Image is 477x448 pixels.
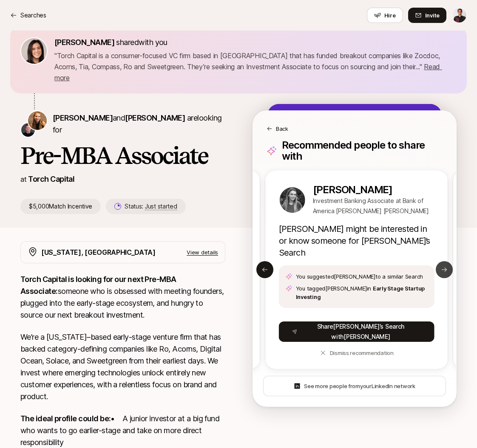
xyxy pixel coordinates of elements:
[187,248,218,256] p: View details
[41,247,156,258] p: [US_STATE], [GEOGRAPHIC_DATA]
[360,383,372,389] span: your
[20,10,46,20] p: Searches
[145,203,177,210] span: Just started
[367,8,403,23] button: Hire
[384,11,396,20] span: Hire
[279,321,434,342] button: Share[PERSON_NAME]’s Search with[PERSON_NAME]
[125,113,185,122] span: [PERSON_NAME]
[279,223,434,259] p: [PERSON_NAME] might be interested in or know someone for [PERSON_NAME]’s Search
[28,175,74,183] a: Torch Capital
[139,38,168,47] span: with you
[452,8,466,23] img: Fawzi Itani
[20,414,111,423] strong: The ideal profile could be:
[425,11,440,20] span: Invite
[280,187,305,213] img: e32f6a6b_b96d_49ad_854f_3603f6d08f80.jpg
[296,285,425,300] span: Early Stage Startup Investing
[408,8,446,23] button: Invite
[20,273,225,321] p: someone who is obsessed with meeting founders, plugged into the early-stage ecosystem, and hungry...
[21,38,47,64] img: 71d7b91d_d7cb_43b4_a7ea_a9b2f2cc6e03.jpg
[282,140,443,162] p: Recommended people to share with
[296,272,423,281] span: You suggested [PERSON_NAME] to a similar Search
[125,201,177,211] p: Status:
[28,111,47,130] img: Katie Reiner
[20,143,225,168] h1: Pre-MBA Associate
[451,8,467,23] button: Fawzi Itani
[20,331,225,403] p: We’re a [US_STATE]–based early-stage venture firm that has backed category-defining companies lik...
[54,50,457,83] p: " Torch Capital is a consumer-focused VC firm based in [GEOGRAPHIC_DATA] that has funded breakout...
[263,376,446,396] button: See more people fromyourLinkedIn network
[53,113,113,122] span: [PERSON_NAME]
[21,123,35,137] img: Christopher Harper
[20,275,178,296] strong: Torch Capital is looking for our next Pre-MBA Associate:
[53,112,225,136] p: are looking for
[113,113,185,122] span: and
[20,199,101,214] p: $5,000 Match Incentive
[313,184,434,196] a: [PERSON_NAME]
[313,196,434,216] p: Investment Banking Associate at Bank of America [PERSON_NAME] [PERSON_NAME]
[394,383,415,389] span: network
[276,124,288,133] p: Back
[54,38,114,47] span: [PERSON_NAME]
[279,345,434,361] button: Dismiss recommendation
[20,174,26,185] p: at
[54,37,171,48] p: shared
[304,382,415,390] span: See more people from LinkedIn
[296,284,428,301] span: You tagged [PERSON_NAME] in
